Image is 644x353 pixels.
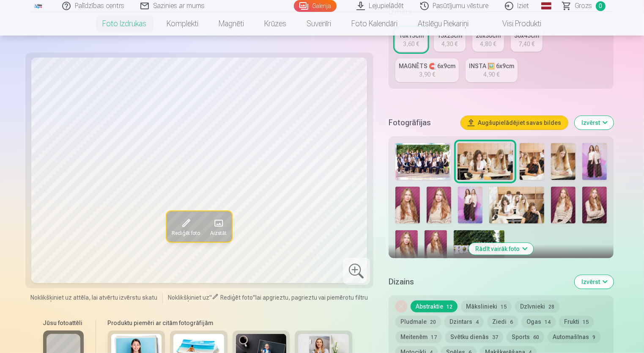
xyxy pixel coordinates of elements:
span: " [209,294,212,301]
span: Grozs [575,1,592,11]
button: Sports60 [507,331,544,343]
button: Frukti15 [559,316,594,328]
button: Svētku dienās37 [445,331,503,343]
h5: Dizains [389,276,568,288]
span: " [253,294,255,301]
div: 20x30cm [476,31,501,40]
span: 15 [583,319,589,325]
a: 30x45cm7,40 € [511,28,543,52]
span: 17 [431,334,437,340]
span: Noklikšķiniet uz attēla, lai atvērtu izvērstu skatu [30,293,157,302]
button: Izvērst [575,275,614,289]
span: Aizstāt [210,230,227,237]
span: lai apgrieztu, pagrieztu vai piemērotu filtru [255,294,368,301]
div: 4,90 € [483,70,499,79]
a: Foto kalendāri [342,12,408,36]
a: Komplekti [157,12,209,36]
div: 4,80 € [480,40,496,48]
a: Krūzes [255,12,297,36]
span: 9 [592,334,595,340]
span: 6 [510,319,513,325]
button: Aizstāt [205,212,232,242]
div: MAGNĒTS 🧲 6x9cm [399,62,455,70]
a: 10x15cm3,60 € [395,28,427,52]
span: Noklikšķiniet uz [168,294,209,301]
a: Magnēti [209,12,255,36]
span: 37 [492,334,498,340]
span: 28 [548,304,554,310]
button: Automašīnas9 [548,331,600,343]
a: 20x30cm4,80 € [472,28,504,52]
button: Mākslinieki15 [461,301,512,312]
h5: Fotogrāfijas [389,117,455,129]
span: 15 [501,304,507,310]
a: Suvenīri [297,12,342,36]
span: 0 [596,1,606,11]
div: 15x23cm [437,31,462,40]
img: /fa1 [34,3,43,8]
span: 4 [476,319,479,325]
div: 3,60 € [403,40,419,48]
span: 20 [430,319,436,325]
button: Dzīvnieki28 [515,301,559,312]
a: MAGNĒTS 🧲 6x9cm3,90 € [395,58,459,82]
div: INSTA 🖼️ 6x9cm [469,62,514,70]
h6: Jūsu fotoattēli [43,319,84,327]
a: 15x23cm4,30 € [434,28,466,52]
span: 12 [447,304,452,310]
a: Foto izdrukas [93,12,157,36]
button: Ziedi6 [487,316,518,328]
span: Rediģēt foto [172,230,200,237]
span: 14 [545,319,551,325]
button: Abstraktie12 [411,301,458,312]
button: Ogas14 [521,316,556,328]
span: 60 [533,334,539,340]
span: Rediģēt foto [220,294,253,301]
div: 4,30 € [441,40,458,48]
div: 10x15cm [399,31,424,40]
button: Augšupielādējiet savas bildes [461,116,568,130]
div: 7,40 € [518,40,534,48]
a: INSTA 🖼️ 6x9cm4,90 € [466,58,518,82]
div: 3,90 € [419,70,435,79]
button: Meitenēm17 [395,331,442,343]
a: Visi produkti [479,12,552,36]
button: Rādīt vairāk foto [469,243,534,255]
a: Atslēgu piekariņi [408,12,479,36]
div: 30x45cm [514,31,539,40]
button: Pludmale20 [395,316,441,328]
button: Rediģēt foto [167,212,205,242]
button: Izvērst [575,116,614,130]
button: Dzintars4 [444,316,484,328]
h6: Produktu piemēri ar citām fotogrāfijām [104,319,356,327]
